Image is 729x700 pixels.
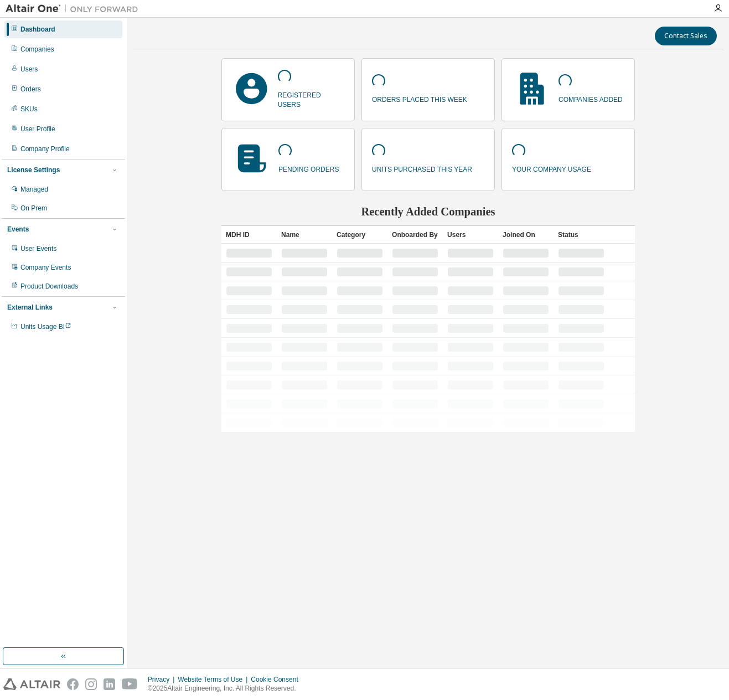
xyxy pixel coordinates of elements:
[148,684,305,693] p: © 2025 Altair Engineering, Inc. All Rights Reserved.
[655,27,717,45] button: Contact Sales
[20,145,70,153] div: Company Profile
[20,204,47,213] div: On Prem
[7,225,29,234] div: Events
[337,226,383,244] div: Category
[278,87,344,110] p: registered users
[20,25,55,34] div: Dashboard
[278,162,339,174] p: pending orders
[67,678,79,690] img: facebook.svg
[20,244,56,253] div: User Events
[85,678,97,690] img: instagram.svg
[558,226,604,244] div: Status
[20,65,38,74] div: Users
[178,675,251,684] div: Website Terms of Use
[20,185,48,194] div: Managed
[104,678,115,690] img: linkedin.svg
[7,166,60,174] div: License Settings
[3,678,60,690] img: altair_logo.svg
[20,85,41,94] div: Orders
[226,226,272,244] div: MDH ID
[20,282,78,291] div: Product Downloads
[372,92,467,105] p: orders placed this week
[559,92,623,105] p: companies added
[251,675,304,684] div: Cookie Consent
[148,675,178,684] div: Privacy
[20,105,38,114] div: SKUs
[20,323,71,331] span: Units Usage BI
[512,162,591,174] p: your company usage
[7,303,53,312] div: External Links
[392,226,438,244] div: Onboarded By
[503,226,549,244] div: Joined On
[221,204,635,219] h2: Recently Added Companies
[122,678,138,690] img: youtube.svg
[20,125,55,133] div: User Profile
[372,162,472,174] p: units purchased this year
[20,263,71,272] div: Company Events
[281,226,328,244] div: Name
[447,226,494,244] div: Users
[6,3,144,14] img: Altair One
[20,45,54,54] div: Companies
